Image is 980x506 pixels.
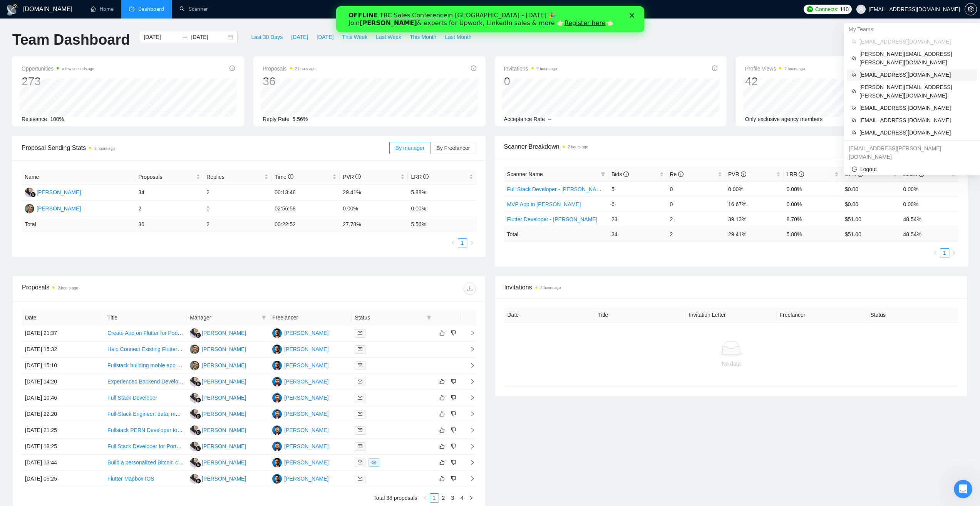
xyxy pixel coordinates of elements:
[272,443,328,449] a: JP[PERSON_NAME]
[858,7,864,12] span: user
[202,442,246,451] div: [PERSON_NAME]
[358,347,362,351] span: mail
[107,395,157,401] a: Full Stack Developer
[135,201,203,217] td: 2
[107,476,154,482] a: Flutter Mapbox IOS
[623,171,629,177] span: info-circle
[25,189,81,195] a: FF[PERSON_NAME]
[190,328,199,338] img: FF
[439,443,445,449] span: like
[107,346,297,352] a: Help Connect Existing Flutter App with Firebase (Authentication Setup Needed)
[437,393,447,402] button: like
[358,444,362,449] span: mail
[135,170,203,185] th: Proposals
[437,328,447,338] button: like
[784,67,805,71] time: 2 hours ago
[842,212,900,227] td: $51.00
[272,377,282,387] img: JP
[725,197,784,212] td: 16.67%
[263,116,289,122] span: Reply Rate
[107,459,313,466] a: Build a personalized Bitcoin command center for both new and experienced Bitcoiners
[203,217,271,232] td: 2
[741,171,746,177] span: info-circle
[284,474,328,483] div: [PERSON_NAME]
[451,443,456,449] span: dislike
[22,74,94,89] div: 273
[190,475,246,481] a: FF[PERSON_NAME]
[408,201,476,217] td: 0.00%
[423,496,427,500] span: left
[437,425,447,435] button: like
[340,217,408,232] td: 27.78 %
[317,33,333,41] span: [DATE]
[107,427,220,433] a: Fullstack PERN Developer for Ledger Software
[271,201,340,217] td: 02:56:58
[507,186,606,192] a: Full Stack Developer - [PERSON_NAME]
[263,64,315,73] span: Proposals
[601,172,605,177] span: filter
[859,83,972,100] span: [PERSON_NAME][EMAIL_ADDRESS][PERSON_NAME][DOMAIN_NAME]
[449,409,458,419] button: dislike
[107,411,256,417] a: Full-Stack Engineer: data, marketplace, AI agents, SaaS, APIs
[190,346,246,352] a: DP[PERSON_NAME]
[12,5,283,21] div: in [GEOGRAPHIC_DATA] - [DATE] 🎉 Join & experts for Upwork, LinkedIn sales & more 👉🏻 👈🏻
[202,329,246,337] div: [PERSON_NAME]
[784,197,842,212] td: 0.00%
[852,106,856,110] span: team
[464,286,476,292] span: download
[504,64,557,73] span: Invitations
[408,185,476,201] td: 5.88%
[852,72,856,77] span: team
[12,31,130,49] h1: Team Dashboard
[852,89,856,94] span: team
[458,238,467,247] li: 1
[138,173,194,181] span: Proposals
[451,459,456,466] span: dislike
[844,23,980,35] div: My Teams
[439,330,445,336] span: like
[439,494,448,502] a: 2
[439,411,445,417] span: like
[568,145,588,149] time: 2 hours ago
[439,493,448,503] li: 2
[190,474,199,484] img: FF
[712,66,717,71] span: info-circle
[190,410,246,417] a: FF[PERSON_NAME]
[852,166,857,172] span: logout
[784,212,842,227] td: 8.70%
[449,458,458,467] button: dislike
[451,427,456,433] span: dislike
[667,182,725,197] td: 0
[107,330,211,336] a: Create App on Flutter for Pool Construction
[437,458,447,467] button: like
[272,394,328,400] a: JP[PERSON_NAME]
[451,476,456,482] span: dislike
[272,362,328,368] a: DP[PERSON_NAME]
[203,201,271,217] td: 0
[940,248,949,257] li: 1
[272,378,328,384] a: JP[PERSON_NAME]
[437,474,447,483] button: like
[196,397,201,403] img: gigradar-bm.png
[467,493,476,503] button: right
[202,474,246,483] div: [PERSON_NAME]
[12,5,42,13] b: OFFLINE
[451,395,456,401] span: dislike
[507,171,543,177] span: Scanner Name
[933,250,938,255] span: left
[196,333,201,338] img: gigradar-bm.png
[50,116,64,122] span: 100%
[611,171,629,177] span: Bids
[448,493,457,503] li: 3
[430,493,439,503] li: 1
[449,377,458,386] button: dislike
[458,239,467,247] a: 1
[449,494,457,502] a: 3
[22,217,135,232] td: Total
[355,174,361,179] span: info-circle
[22,143,389,153] span: Proposal Sending Stats
[467,493,476,503] li: Next Page
[295,67,316,71] time: 2 hours ago
[190,394,246,400] a: FF[PERSON_NAME]
[202,458,246,467] div: [PERSON_NAME]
